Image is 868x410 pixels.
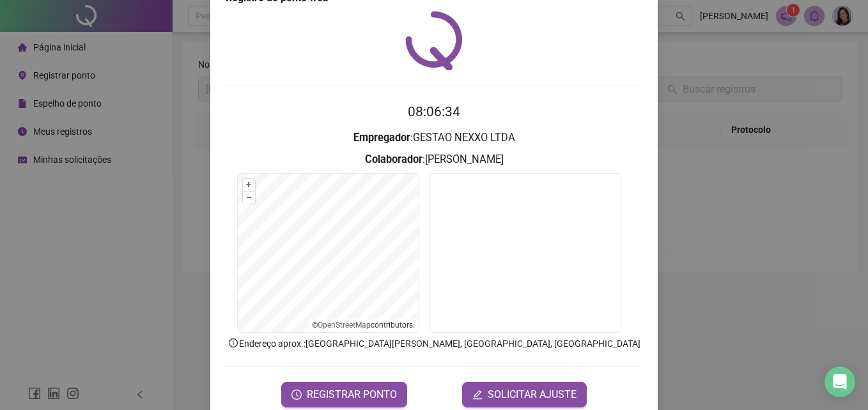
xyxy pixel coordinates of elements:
[291,390,302,400] span: clock-circle
[365,153,422,165] strong: Colaborador
[472,390,483,400] span: edit
[226,337,642,351] p: Endereço aprox. : [GEOGRAPHIC_DATA][PERSON_NAME], [GEOGRAPHIC_DATA], [GEOGRAPHIC_DATA]
[228,337,239,349] span: info-circle
[243,192,255,204] button: –
[312,321,415,330] li: © contributors.
[405,11,463,70] img: QRPoint
[281,382,407,407] button: REGISTRAR PONTO
[226,130,642,146] h3: : GESTAO NEXXO LTDA
[307,387,397,402] span: REGISTRAR PONTO
[318,321,371,330] a: OpenStreetMap
[488,387,577,402] span: SOLICITAR AJUSTE
[462,382,587,407] button: editSOLICITAR AJUSTE
[243,179,255,191] button: +
[825,367,855,397] div: Open Intercom Messenger
[408,104,460,119] time: 08:06:34
[226,151,642,168] h3: : [PERSON_NAME]
[353,132,410,144] strong: Empregador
